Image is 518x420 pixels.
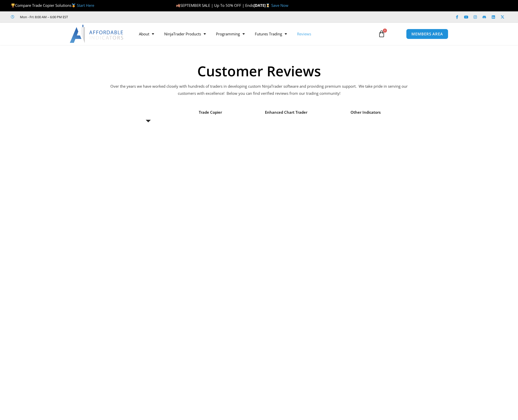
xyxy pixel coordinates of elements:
iframe: Customer reviews powered by Trustpilot [75,14,151,19]
a: 0 [371,27,393,41]
img: 🥇 [72,4,76,7]
img: 🏆 [11,4,15,7]
span: MEMBERS AREA [411,32,443,36]
img: ⌛ [266,4,270,7]
span: Other Indicators [351,109,381,116]
span: Mon - Fri: 8:00 AM – 6:00 PM EST [19,14,68,20]
h1: Customer Reviews [85,64,433,78]
span: 0 [383,29,387,33]
a: Start Here [77,3,94,8]
a: Futures Trading [250,28,292,40]
a: Programming [211,28,250,40]
span: Trade Copier [199,109,222,116]
a: Save Now [271,3,288,8]
a: About [134,28,159,40]
a: Reviews [292,28,316,40]
a: NinjaTrader Products [159,28,211,40]
img: LogoAI | Affordable Indicators – NinjaTrader [70,25,124,43]
span: Reviews [141,109,156,116]
span: SEPTEMBER SALE | Up To 50% OFF | Ends [176,3,254,8]
span: Enhanced Chart Trader [265,109,307,116]
img: 🍂 [176,4,180,7]
a: MEMBERS AREA [406,29,448,39]
strong: [DATE] [254,3,271,8]
nav: Menu [134,28,372,40]
span: Compare Trade Copier Solutions [11,3,94,8]
p: Over the years we have worked closely with hundreds of traders in developing custom NinjaTrader s... [110,83,408,97]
